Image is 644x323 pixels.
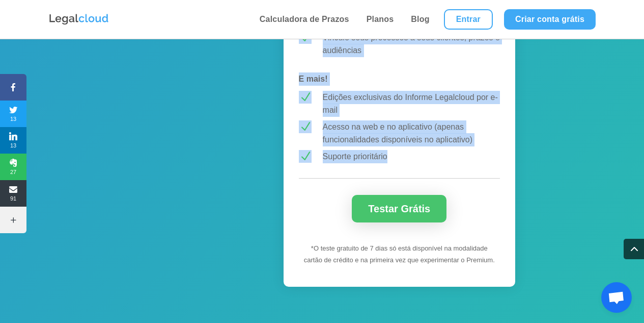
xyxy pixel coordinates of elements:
p: *O teste gratuito de 7 dias só está disponível na modalidade cartão de crédito e na primeira vez ... [301,243,497,266]
span: N [299,120,312,133]
a: Entrar [444,9,493,30]
a: Testar Grátis [352,195,446,222]
p: Acesso na web e no aplicativo (apenas funcionalidades disponíveis no aplicativo) [323,120,500,146]
img: Logo da Legalcloud [48,13,109,26]
a: Bate-papo aberto [601,282,632,313]
p: Edições exclusivas do Informe Legalcloud por e-mail [323,91,500,117]
span: N [299,150,312,163]
span: N [299,91,312,104]
a: Criar conta grátis [504,9,596,30]
p: Suporte prioritário [323,150,500,163]
p: Vincule seus processos a seus clientes, prazos e audiências [323,31,500,57]
strong: E mais! [299,74,328,83]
